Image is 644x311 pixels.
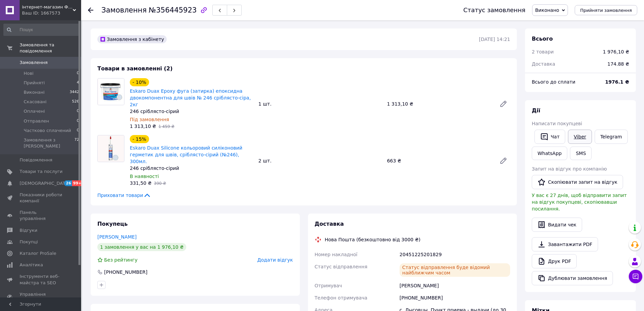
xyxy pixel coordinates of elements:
span: Всього [532,36,553,42]
span: Всього до сплати [532,79,575,85]
div: Статус відправлення буде відомий найближчим часом [400,263,510,277]
span: Скасовані [24,99,47,105]
span: 99+ [72,180,83,186]
span: Відгуки [20,227,37,234]
a: Завантажити PDF [532,237,598,251]
span: 1 459 ₴ [159,124,174,129]
span: Доставка [315,221,344,227]
span: Управління сайтом [20,291,63,304]
div: 1 313,10 ₴ [384,99,494,109]
button: SMS [570,147,592,160]
span: Виконані [24,89,45,95]
div: Нова Пошта (безкоштовно від 3000 ₴) [323,236,422,243]
span: Замовлення [20,60,48,66]
span: Номер накладної [315,252,358,257]
span: Доставка [532,61,555,67]
div: 2 шт. [256,156,384,165]
span: 0 [77,128,79,134]
div: Повернутися назад [88,7,93,14]
span: 390 ₴ [154,181,166,186]
div: [PHONE_NUMBER] [398,292,511,304]
img: Eskaro Duax Epoxy фуга (затирка) епоксидна двокомпонентна для швів № 246 сріблясто-сіра, 2кг [98,79,124,105]
div: [PERSON_NAME] [398,280,511,292]
span: У вас є 27 днів, щоб відправити запит на відгук покупцеві, скопіювавши посилання. [532,193,627,212]
a: Редагувати [497,97,510,111]
span: Прийняти замовлення [580,8,632,13]
time: [DATE] 14:21 [479,37,510,42]
span: Оплачені [24,108,45,114]
img: Eskaro Duax Silicone кольоровий силіконовий герметик для швів, сріблясто-сірий (№246), 300мл. [98,135,124,162]
div: Статус замовлення [463,7,525,14]
div: 663 ₴ [384,156,494,165]
div: 1 замовлення у вас на 1 976,10 ₴ [97,243,186,251]
span: [DEMOGRAPHIC_DATA] [20,180,70,186]
span: Замовлення [101,6,147,14]
span: Під замовлення [130,117,169,122]
button: Чат з покупцем [629,270,642,283]
span: Частково сплачений [24,128,71,134]
span: 2 товари [532,49,554,54]
span: Показники роботи компанії [20,192,63,204]
div: 246 сріблясто-сірий [130,165,253,172]
span: Приховати товари [97,192,151,199]
span: Замовлення та повідомлення [20,42,81,54]
span: інтернет-магазин ФАРБИ-ІФ [22,4,73,10]
span: Написати покупцеві [532,121,582,126]
span: 526 [72,99,79,105]
div: - 10% [130,78,149,86]
button: Прийняти замовлення [575,5,637,15]
span: Інструменти веб-майстра та SEO [20,273,63,286]
a: Eskaro Duax Silicone кольоровий силіконовий герметик для швів, сріблясто-сірий (№246), 300мл. [130,145,242,164]
span: Аналітика [20,262,43,268]
span: 3442 [70,89,79,95]
div: 174.88 ₴ [603,57,633,71]
span: Товари та послуги [20,169,63,175]
span: 0 [77,108,79,114]
button: Видати чек [532,218,582,232]
span: Статус відправлення [315,264,367,269]
a: Telegram [595,130,628,144]
button: Дублювати замовлення [532,271,613,285]
span: Покупці [20,239,38,245]
span: Додати відгук [257,257,293,263]
a: [PERSON_NAME] [97,234,137,240]
a: WhatsApp [532,147,567,160]
span: Замовлення з [PERSON_NAME] [24,137,74,149]
span: Нові [24,70,33,76]
span: Дії [532,107,540,114]
span: 26 [64,180,72,186]
span: Покупець [97,221,128,227]
button: Скопіювати запит на відгук [532,175,623,189]
span: 1 313,10 ₴ [130,124,156,129]
div: - 15% [130,135,149,143]
span: 0 [77,70,79,76]
span: Прийняті [24,80,45,86]
span: Панель управління [20,209,63,222]
span: В наявності [130,174,159,179]
div: 246 сріблясто-сірий [130,108,253,115]
span: 72 [74,137,79,149]
span: 4 [77,80,79,86]
div: 20451225201829 [398,248,511,261]
span: Повідомлення [20,157,52,163]
span: Запит на відгук про компанію [532,166,607,172]
a: Друк PDF [532,254,577,268]
a: Viber [568,130,592,144]
span: Виконано [535,7,559,13]
div: Ваш ID: 1667573 [22,10,81,16]
span: 331,50 ₴ [130,180,151,186]
a: Eskaro Duax Epoxy фуга (затирка) епоксидна двокомпонентна для швів № 246 сріблясто-сіра, 2кг [130,88,251,107]
a: Редагувати [497,154,510,168]
span: Телефон отримувача [315,295,367,301]
span: Товари в замовленні (2) [97,65,173,72]
span: Отримувач [315,283,342,288]
button: Чат [534,130,565,144]
span: 0 [77,118,79,124]
span: №356445923 [149,6,197,14]
input: Пошук [3,24,80,36]
div: 1 шт. [256,99,384,109]
div: 1 976,10 ₴ [603,48,629,55]
span: Каталог ProSale [20,250,56,257]
div: [PHONE_NUMBER] [103,269,148,275]
span: Отправлен [24,118,49,124]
